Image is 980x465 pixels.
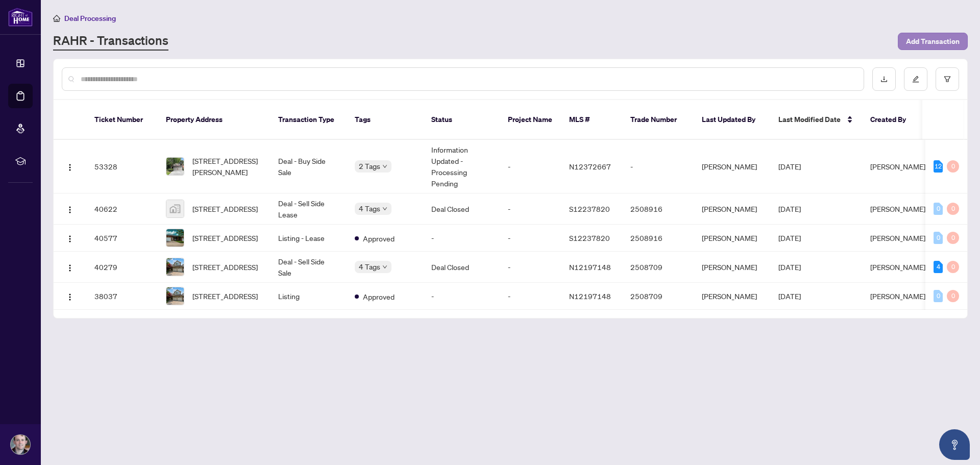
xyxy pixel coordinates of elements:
[934,232,943,244] div: 0
[192,290,258,302] span: [STREET_ADDRESS]
[778,262,801,272] span: [DATE]
[270,140,347,193] td: Deal - Buy Side Sale
[622,225,694,252] td: 2508916
[62,158,78,175] button: Logo
[53,32,168,51] a: RAHR - Transactions
[423,225,500,252] td: -
[86,283,158,310] td: 38037
[86,140,158,193] td: 53328
[359,261,380,273] span: 4 Tags
[870,204,925,213] span: [PERSON_NAME]
[192,261,258,273] span: [STREET_ADDRESS]
[347,100,423,140] th: Tags
[569,204,610,213] span: S12237820
[270,225,347,252] td: Listing - Lease
[423,140,500,193] td: Information Updated - Processing Pending
[904,67,927,91] button: edit
[898,33,968,50] button: Add Transaction
[166,158,184,175] img: thumbnail-img
[86,252,158,283] td: 40279
[270,100,347,140] th: Transaction Type
[500,140,561,193] td: -
[694,252,770,283] td: [PERSON_NAME]
[359,160,380,172] span: 2 Tags
[934,203,943,215] div: 0
[778,114,841,125] span: Last Modified Date
[936,67,959,91] button: filter
[694,225,770,252] td: [PERSON_NAME]
[880,76,888,83] span: download
[939,429,970,460] button: Open asap
[500,100,561,140] th: Project Name
[166,200,184,217] img: thumbnail-img
[423,283,500,310] td: -
[870,162,925,171] span: [PERSON_NAME]
[912,76,919,83] span: edit
[62,230,78,246] button: Logo
[192,203,258,214] span: [STREET_ADDRESS]
[947,232,959,244] div: 0
[86,193,158,225] td: 40622
[862,100,923,140] th: Created By
[569,262,611,272] span: N12197148
[166,258,184,276] img: thumbnail-img
[423,100,500,140] th: Status
[66,264,74,272] img: Logo
[906,33,960,50] span: Add Transaction
[158,100,270,140] th: Property Address
[694,140,770,193] td: [PERSON_NAME]
[622,140,694,193] td: -
[947,290,959,302] div: 0
[872,67,896,91] button: download
[622,100,694,140] th: Trade Number
[270,283,347,310] td: Listing
[694,100,770,140] th: Last Updated By
[947,160,959,173] div: 0
[11,435,30,454] img: Profile Icon
[934,261,943,273] div: 4
[569,233,610,242] span: S12237820
[778,204,801,213] span: [DATE]
[382,264,387,270] span: down
[86,100,158,140] th: Ticket Number
[770,100,862,140] th: Last Modified Date
[569,162,611,171] span: N12372667
[423,252,500,283] td: Deal Closed
[66,235,74,243] img: Logo
[569,291,611,301] span: N12197148
[947,261,959,273] div: 0
[870,291,925,301] span: [PERSON_NAME]
[622,252,694,283] td: 2508709
[778,162,801,171] span: [DATE]
[500,283,561,310] td: -
[500,252,561,283] td: -
[192,232,258,243] span: [STREET_ADDRESS]
[778,291,801,301] span: [DATE]
[778,233,801,242] span: [DATE]
[192,155,262,178] span: [STREET_ADDRESS][PERSON_NAME]
[270,193,347,225] td: Deal - Sell Side Lease
[62,201,78,217] button: Logo
[64,14,116,23] span: Deal Processing
[66,163,74,172] img: Logo
[66,293,74,301] img: Logo
[934,160,943,173] div: 12
[694,193,770,225] td: [PERSON_NAME]
[934,290,943,302] div: 0
[53,15,60,22] span: home
[166,287,184,305] img: thumbnail-img
[86,225,158,252] td: 40577
[870,262,925,272] span: [PERSON_NAME]
[363,233,395,244] span: Approved
[166,229,184,247] img: thumbnail-img
[359,203,380,214] span: 4 Tags
[694,283,770,310] td: [PERSON_NAME]
[270,252,347,283] td: Deal - Sell Side Sale
[382,164,387,169] span: down
[561,100,622,140] th: MLS #
[500,193,561,225] td: -
[622,283,694,310] td: 2508709
[500,225,561,252] td: -
[870,233,925,242] span: [PERSON_NAME]
[8,8,33,27] img: logo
